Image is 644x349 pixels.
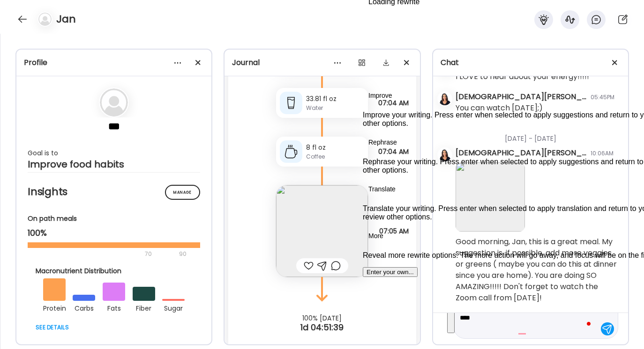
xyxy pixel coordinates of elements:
img: images%2FgxsDnAh2j9WNQYhcT5jOtutxUNC2%2F7vzk0cvNjlALcAOLODAD%2FBILnq6gcC70jWKB6tEPo_240 [276,185,368,277]
div: 33.81 fl oz [306,94,364,104]
div: fiber [133,301,155,314]
div: 1d 04:51:39 [225,322,419,333]
h2: Insights [28,185,200,199]
div: Journal [232,57,412,68]
div: Manage [165,185,200,200]
img: bg-avatar-default.svg [100,88,128,116]
div: On path meals [28,214,200,224]
div: 8 fl oz [306,143,364,153]
div: Water [306,104,364,112]
div: Improve food habits [28,159,200,170]
div: 100% [DATE] [225,314,419,322]
div: Macronutrient Distribution [36,266,192,276]
img: bg-avatar-default.svg [38,13,52,26]
div: sugar [162,301,185,314]
h4: Jan [56,12,76,27]
div: 70 [28,248,176,260]
div: 100% [28,227,200,239]
div: Profile [24,57,204,68]
div: 90 [178,248,187,260]
div: Goal is to [28,147,200,159]
div: Coffee [306,153,364,161]
div: protein [43,301,66,314]
div: fats [103,301,125,314]
div: carbs [73,301,95,314]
